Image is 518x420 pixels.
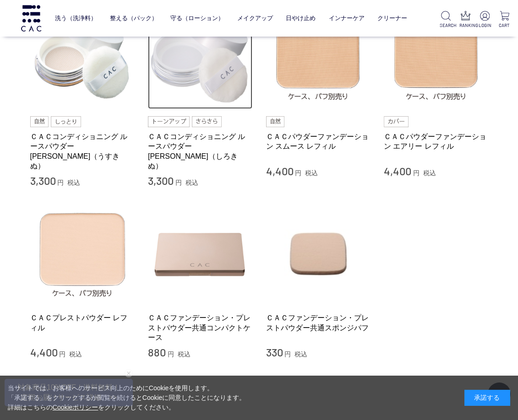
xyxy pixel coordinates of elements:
[384,5,488,109] img: ＣＡＣパウダーファンデーション エアリー レフィル
[20,5,43,31] img: logo
[266,164,294,178] span: 4,400
[498,22,511,29] p: CART
[266,5,371,109] img: ＣＡＣパウダーファンデーション スムース レフィル
[413,169,420,177] span: 円
[175,179,182,186] span: 円
[30,116,49,127] img: 自然
[168,350,174,358] span: 円
[459,11,472,29] a: RANKING
[185,179,198,186] span: 税込
[30,132,135,171] a: ＣＡＣコンディショニング ルースパウダー [PERSON_NAME]（うすきぬ）
[148,174,174,187] span: 3,300
[266,345,283,359] span: 330
[305,169,318,177] span: 税込
[440,11,452,29] a: SEARCH
[377,8,407,29] a: クリーナー
[479,22,491,29] p: LOGIN
[384,132,488,151] a: ＣＡＣパウダーファンデーション エアリー レフィル
[148,345,166,359] span: 880
[192,116,222,127] img: さらさら
[295,169,301,177] span: 円
[51,116,81,127] img: しっとり
[464,390,510,406] div: 承諾する
[440,22,452,29] p: SEARCH
[30,313,135,333] a: ＣＡＣプレストパウダー レフィル
[237,8,273,29] a: メイクアップ
[30,5,135,109] img: ＣＡＣコンディショニング ルースパウダー 薄絹（うすきぬ）
[59,350,65,358] span: 円
[148,116,190,127] img: トーンアップ
[384,164,411,178] span: 4,400
[284,350,291,358] span: 円
[30,174,56,187] span: 3,300
[266,116,285,127] img: 自然
[479,11,491,29] a: LOGIN
[286,8,316,29] a: 日やけ止め
[266,132,371,151] a: ＣＡＣパウダーファンデーション スムース レフィル
[170,8,224,29] a: 守る（ローション）
[294,350,307,358] span: 税込
[148,132,252,171] a: ＣＡＣコンディショニング ルースパウダー [PERSON_NAME]（しろきぬ）
[266,202,371,306] img: ＣＡＣファンデーション・プレストパウダー共通スポンジパフ
[148,202,252,306] img: ＣＡＣファンデーション・プレストパウダー共通コンパクトケース
[69,350,82,358] span: 税込
[423,169,436,177] span: 税込
[266,313,371,333] a: ＣＡＣファンデーション・プレストパウダー共通スポンジパフ
[459,22,472,29] p: RANKING
[110,8,158,29] a: 整える（パック）
[67,179,80,186] span: 税込
[384,116,409,127] img: カバー
[178,350,191,358] span: 税込
[498,11,511,29] a: CART
[148,5,252,109] img: ＣＡＣコンディショニング ルースパウダー 白絹（しろきぬ）
[30,345,58,359] span: 4,400
[57,179,64,186] span: 円
[329,8,365,29] a: インナーケア
[55,8,97,29] a: 洗う（洗浄料）
[148,313,252,342] a: ＣＡＣファンデーション・プレストパウダー共通コンパクトケース
[30,202,135,306] img: ＣＡＣプレストパウダー レフィル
